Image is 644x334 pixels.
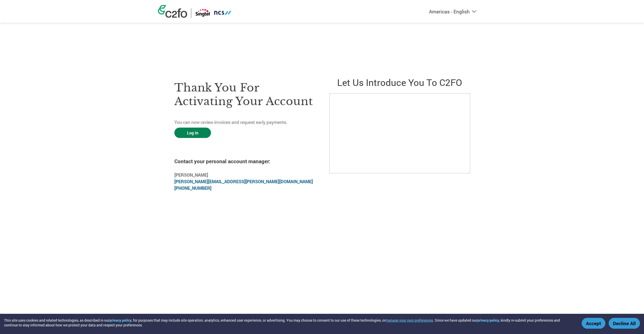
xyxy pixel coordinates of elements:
a: privacy policy [110,318,131,323]
div: This site uses cookies and related technologies, as described in our , for purposes that may incl... [4,318,574,327]
a: privacy policy [477,318,499,323]
iframe: C2FO Introduction Video [329,93,470,173]
img: c2fo logo [158,5,187,18]
a: [PHONE_NUMBER] [174,185,211,191]
h4: Contact your personal account manager: [174,158,315,165]
a: [PERSON_NAME][EMAIL_ADDRESS][PERSON_NAME][DOMAIN_NAME] [174,179,313,184]
button: manage your own preferences [386,318,433,323]
button: Accept [582,318,605,329]
a: Log In [174,128,211,138]
h2: Let us introduce you to C2FO [329,76,470,88]
h3: Thank you for activating your account [174,81,315,108]
img: Singtel [195,8,232,18]
button: Decline All [609,318,640,329]
b: [PERSON_NAME] [174,172,208,178]
p: You can now review invoices and request early payments. [174,119,315,126]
